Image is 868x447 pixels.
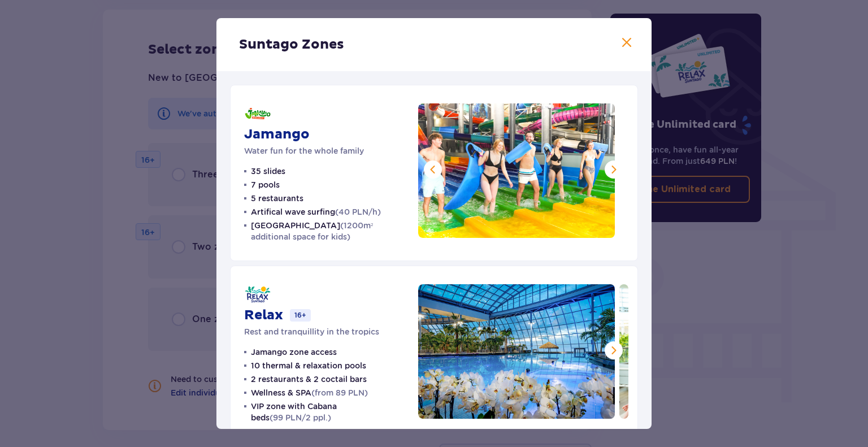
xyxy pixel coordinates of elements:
[251,166,285,177] p: 35 slides
[290,309,311,322] p: 16+
[418,284,615,419] img: Relax
[251,374,367,385] p: 2 restaurants & 2 coctail bars
[251,193,303,204] p: 5 restaurants
[239,36,344,53] p: Suntago Zones
[335,207,381,216] span: (40 PLN/h)
[311,388,368,397] span: (from 89 PLN)
[244,284,271,305] img: Relax logo
[251,346,337,358] p: Jamango zone access
[244,145,364,157] p: Water fun for the whole family
[251,206,381,218] p: Artifical wave surfing
[270,413,331,422] span: (99 PLN/2 ppl.)
[418,103,615,238] img: Jamango
[251,220,405,242] p: [GEOGRAPHIC_DATA]
[251,401,405,423] p: VIP zone with Cabana beds
[251,387,368,398] p: Wellness & SPA
[251,360,366,371] p: 10 thermal & relaxation pools
[244,307,283,324] p: Relax
[244,103,271,124] img: Jamango logo
[244,126,310,143] p: Jamango
[244,326,379,337] p: Rest and tranquillity in the tropics
[251,179,280,190] p: 7 pools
